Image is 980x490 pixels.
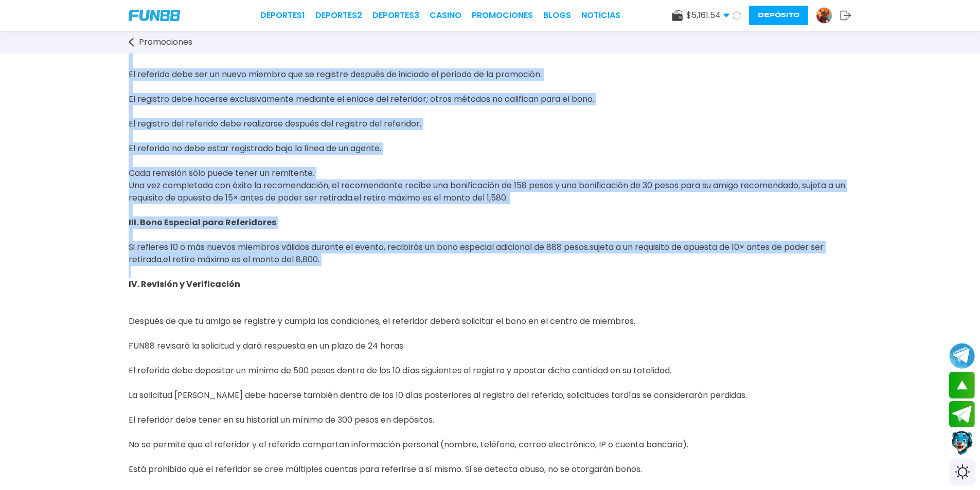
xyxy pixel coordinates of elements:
[430,9,461,22] a: CASINO
[129,204,851,266] p: .
[489,192,491,204] span: ,
[949,459,975,485] div: Switch theme
[129,10,180,21] img: Company Logo
[315,9,362,22] a: Deportes2
[301,253,302,265] span: ,
[491,192,506,204] span: 580
[816,8,832,23] img: Avatar
[543,9,571,22] a: BLOGS
[949,372,975,398] button: scroll up
[686,9,729,22] span: $ 5,161.54
[139,36,192,48] span: Promociones
[506,192,508,204] span: .
[949,430,975,457] button: Contact customer service
[372,9,419,22] a: Deportes3
[354,192,489,204] span: el retiro máximo es el monto del 1
[302,253,318,265] span: 800
[129,241,824,265] span: sujeta a un requisito de apuesta de 10× antes de poder ser retirada.el retiro máximo es el monto ...
[949,342,975,369] button: Join telegram channel
[318,253,319,265] span: .
[129,216,276,228] strong: III. Bono Especial para Referidores
[129,278,240,290] strong: IV. Revisión y Verificación
[749,6,808,25] button: Depósito
[472,9,533,22] a: Promociones
[129,36,203,48] a: Promociones
[581,9,620,22] a: NOTICIAS
[949,401,975,428] button: Join telegram
[816,7,840,24] a: Avatar
[129,204,588,253] span: Si refieres 10 o más nuevos miembros válidos durante el evento, recibirás un bono especial adicio...
[260,9,305,22] a: Deportes1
